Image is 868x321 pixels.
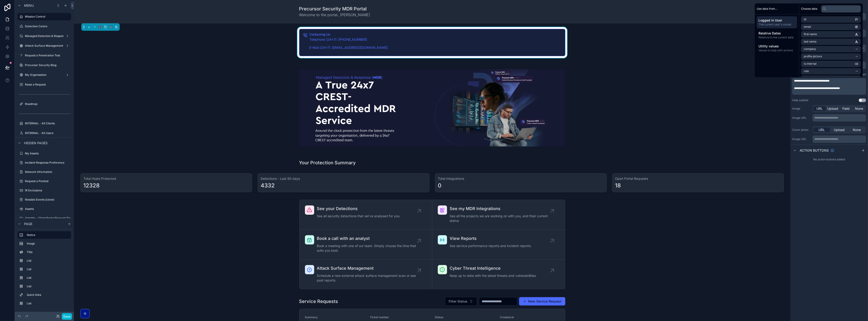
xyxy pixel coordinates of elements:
label: List [27,284,69,288]
span: The current user's values [759,23,795,27]
div: scrollable content [15,229,74,312]
span: Menu [24,3,34,8]
label: INTERNAL - All Users [25,131,70,135]
label: Attack Surface Management [25,44,64,48]
span: Page [24,222,32,226]
label: Mission Control [25,15,68,18]
label: Image [27,242,69,245]
span: Welcome to the portal, [PERSON_NAME] [299,12,370,18]
a: Assets [18,205,71,213]
span: Choose data [801,7,818,11]
label: Image URL [792,116,811,120]
div: scrollable content [755,15,799,56]
label: List [27,259,69,263]
span: Logged in User [759,18,795,23]
label: List [27,302,69,305]
span: Utility values [759,44,795,49]
a: Attack Surface Management [18,42,71,49]
label: Request a Pentest [25,179,70,183]
span: Relative Dates [759,31,795,36]
span: URL [819,128,825,132]
label: List [27,267,69,271]
label: List [27,276,69,280]
a: Incident Response Preference [18,159,71,166]
a: Request a Pentest [18,177,71,185]
a: IR Exclusions [18,187,71,194]
div: No action buttons added [790,156,868,163]
p: Telephone (24x7): [PHONE_NUMBER] [310,37,561,42]
label: Hide subtitle [792,98,808,102]
label: My Assets [25,152,70,155]
a: Detection Centre [18,23,71,30]
span: Field [842,106,850,111]
label: Network Information [25,170,70,174]
a: INTERNAL - All Clients [18,120,71,127]
span: Action buttons [800,148,829,153]
span: None [855,106,863,111]
label: IR Exclusions [25,189,70,192]
span: URL [816,106,823,111]
label: Notable Events (clone) [25,198,70,202]
a: Managed Detection & Response [18,32,71,40]
a: Notable Events (clone) [18,196,71,203]
label: Assets [25,207,70,211]
h5: Contacting Us [310,33,561,36]
h1: Precursor Security MDR Portal [299,6,370,12]
label: Quick links [27,293,69,297]
label: INTERNAL - All Clients [25,122,70,125]
div: Telephone (24x7): 0330 236 8025 E-Mail (24x7): soc@precursorsecurity.com [310,37,561,50]
label: Roadmap [25,102,70,106]
label: Raise a Request [25,83,70,86]
button: Done [62,313,72,320]
span: Use data from... [757,7,777,11]
a: Raise a Request [18,81,71,88]
a: INTERNAL - All Users [18,129,71,137]
div: scrollable content [792,78,866,95]
a: Roadmap [18,100,71,108]
a: My Organisation [18,71,71,79]
label: Request a Penetration Test [25,54,70,57]
label: Detection Centre [25,24,70,28]
span: Values to help with actions [759,49,795,52]
span: Upload [827,106,838,111]
label: Image [792,107,811,110]
label: Incident Response Preference [25,161,70,165]
p: E-Mail (24x7): [EMAIL_ADDRESS][DOMAIN_NAME] [310,45,561,50]
span: None [853,128,861,132]
label: Precursor Security Blog [25,63,70,67]
a: Airtable - Client Portal Request Tickets [18,214,71,222]
label: Managed Detection & Response [25,34,67,38]
label: Notice [27,233,67,237]
span: Relative to the current date [759,36,795,40]
label: My Organisation [25,73,64,77]
label: Airtable - Client Portal Request Tickets [25,216,76,220]
span: Upload [834,128,845,132]
label: Title [27,250,69,254]
a: Mission Control [18,13,71,20]
span: Hidden pages [24,141,48,145]
a: Network Information [18,168,71,176]
label: Image URL [792,137,811,141]
a: Request a Penetration Test [18,52,71,59]
a: My Assets [18,150,71,157]
label: Cover photo [792,128,811,132]
div: scrollable content [813,135,866,143]
div: scrollable content [813,114,866,122]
